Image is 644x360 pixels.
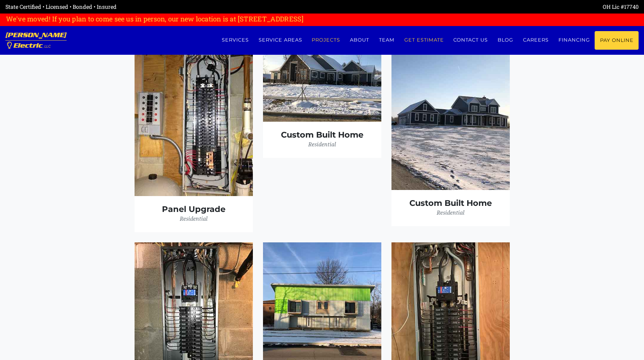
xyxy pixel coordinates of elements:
[345,31,374,49] a: About
[271,140,373,149] p: Residential
[518,31,554,49] a: Careers
[449,31,493,49] a: Contact us
[43,45,51,48] span: , LLC
[400,208,501,218] p: Residential
[595,31,639,50] a: Pay Online
[5,26,67,55] a: [PERSON_NAME] Electric, LLC
[5,3,322,11] div: State Certified • Licensed • Bonded • Insured
[399,31,449,49] a: Get estimate
[254,31,307,49] a: Service Areas
[553,31,595,49] a: Financing
[493,31,518,49] a: Blog
[143,205,244,214] h4: Panel Upgrade
[322,3,639,11] div: OH Lic #17740
[143,214,244,224] p: Residential
[217,31,254,49] a: Services
[271,130,373,140] h4: Custom Built Home
[400,198,501,208] h4: Custom Built Home
[374,31,400,49] a: Team
[307,31,345,49] a: Projects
